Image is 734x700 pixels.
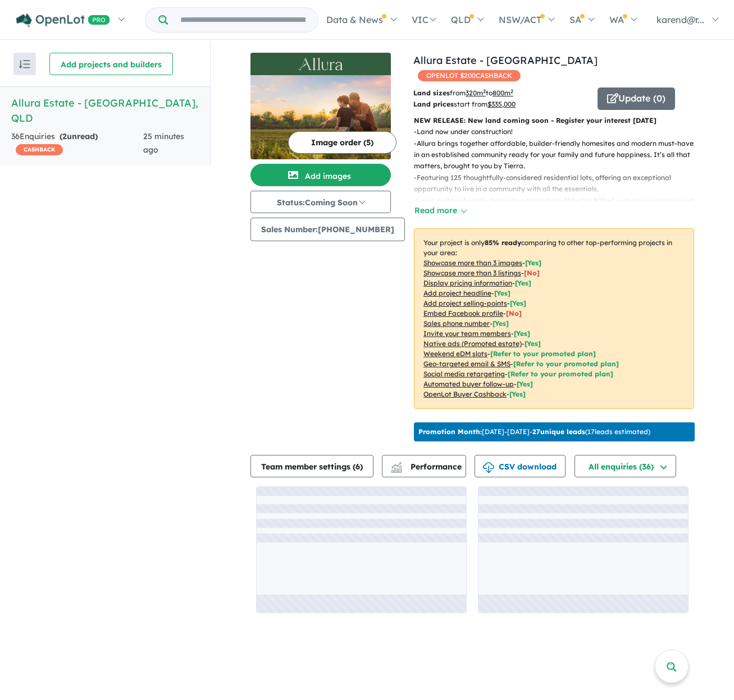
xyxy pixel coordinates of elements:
button: Image order (5) [288,131,396,154]
span: CASHBACK [16,144,63,155]
p: - Land now under construction! [414,126,703,137]
b: 27 unique leads [532,427,585,436]
button: Update (0) [598,87,675,110]
p: - Featuring 125 thoughtfully-considered residential lots, offering an exceptional opportunity to ... [414,172,703,195]
p: [DATE] - [DATE] - ( 17 leads estimated) [418,427,650,437]
span: karend@r... [657,14,704,25]
u: Add project selling-points [423,299,507,307]
button: Team member settings (6) [250,455,373,477]
span: [ Yes ] [514,329,530,338]
div: 36 Enquir ies [11,130,143,157]
span: [ Yes ] [510,299,526,307]
u: Add project headline [423,289,491,297]
span: [ Yes ] [494,289,510,297]
b: Land prices [413,100,454,108]
span: Performance [393,462,462,472]
u: 800 m [493,89,513,97]
u: Showcase more than 3 listings [423,269,521,277]
p: start from [413,99,589,110]
input: Try estate name, suburb, builder or developer [170,8,316,32]
p: Your project is only comparing to other top-performing projects in your area: - - - - - - - - - -... [414,228,694,409]
span: [Refer to your promoted plan] [508,370,613,378]
p: NEW RELEASE: New land coming soon - Register your interest [DATE] [414,115,694,126]
button: Sales Number:[PHONE_NUMBER] [250,218,405,241]
sup: 2 [483,88,486,94]
u: Display pricing information [423,279,512,287]
u: Native ads (Promoted estate) [423,339,522,348]
img: Openlot PRO Logo White [16,13,110,27]
span: [ Yes ] [493,319,509,328]
button: CSV download [475,455,566,477]
button: Read more [414,204,467,217]
span: 6 [355,462,360,472]
span: 25 minutes ago [143,131,184,155]
button: Add projects and builders [49,53,173,75]
p: from [413,87,589,99]
span: 2 [62,131,67,141]
img: bar-chart.svg [391,466,402,473]
span: [ Yes ] [525,259,541,267]
u: Showcase more than 3 images [423,259,522,267]
button: All enquiries (36) [575,455,676,477]
u: Weekend eDM slots [423,349,487,358]
button: Status:Coming Soon [250,191,391,213]
a: Allura Estate - Bundamba LogoAllura Estate - Bundamba [250,53,391,159]
u: OpenLot Buyer Cashback [423,390,507,398]
a: Allura Estate - [GEOGRAPHIC_DATA] [413,54,598,67]
button: Add images [250,164,391,186]
span: OPENLOT $ 200 CASHBACK [418,70,521,81]
b: Land sizes [413,89,450,97]
b: 85 % ready [485,238,521,247]
span: [Yes] [509,390,526,398]
img: Allura Estate - Bundamba Logo [255,57,386,71]
span: to [486,89,513,97]
u: Automated buyer follow-up [423,380,514,388]
u: Social media retargeting [423,370,505,378]
u: Embed Facebook profile [423,309,503,317]
img: sort.svg [19,60,30,68]
u: 320 m [466,89,486,97]
button: Performance [382,455,466,477]
u: $ 335,000 [487,100,516,108]
u: Invite your team members [423,329,511,338]
p: - Allura brings together affordable, builder-friendly homesites and modern must-haves in an estab... [414,138,703,172]
p: - Level, builder-friendly homesites range from 320m² to 800m², with an average size of 440m². [414,195,703,218]
img: download icon [483,462,494,473]
b: Promotion Month: [418,427,482,436]
u: Geo-targeted email & SMS [423,360,510,368]
span: [ Yes ] [515,279,531,287]
span: [Yes] [517,380,533,388]
img: line-chart.svg [391,462,402,468]
h5: Allura Estate - [GEOGRAPHIC_DATA] , QLD [11,95,199,126]
sup: 2 [510,88,513,94]
span: [ No ] [506,309,522,317]
span: [ No ] [524,269,540,277]
img: Allura Estate - Bundamba [250,75,391,159]
u: Sales phone number [423,319,490,328]
span: [Refer to your promoted plan] [513,360,619,368]
span: [Refer to your promoted plan] [490,349,596,358]
span: [Yes] [525,339,541,348]
strong: ( unread) [60,131,98,141]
